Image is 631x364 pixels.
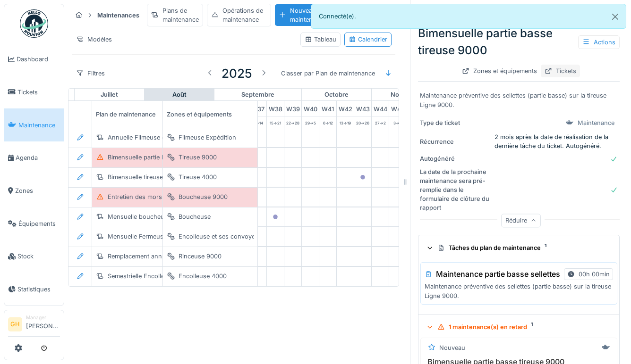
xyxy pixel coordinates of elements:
[437,243,608,252] div: Tâches du plan de maintenance
[222,66,252,81] h3: 2025
[179,272,227,281] div: Encolleuse 4000
[319,101,336,116] div: W 41
[422,318,615,336] summary: 1 maintenance(s) en retard1
[179,133,236,142] div: Filmeuse Expédition
[4,207,64,240] a: Équipements
[420,118,491,127] div: Type de ticket
[436,270,560,279] h3: Maintenance partie basse sellettes
[267,101,284,116] div: W 38
[8,314,60,337] a: GH Manager[PERSON_NAME]
[108,232,184,241] div: Mensuelle Fermeuse 9000
[108,192,213,201] div: Entretien des mors Boucheuse 9000
[422,239,615,256] summary: Tâches du plan de maintenance1
[18,219,60,228] span: Équipements
[354,101,371,116] div: W 43
[541,65,580,77] div: Tickets
[372,116,389,128] div: 27 -> 2
[372,89,441,101] div: novembre
[147,4,203,26] div: Plans de maintenance
[92,101,187,127] div: Plan de maintenance
[372,101,389,116] div: W 44
[17,55,60,64] span: Dashboard
[439,343,465,352] div: Nouveau
[17,252,60,261] span: Stock
[501,214,541,227] div: Réduire
[605,4,626,29] button: Close
[420,137,491,146] div: Récurrence
[26,314,60,321] div: Manager
[389,116,406,128] div: 3 -> 9
[108,153,217,162] div: Bimensuelle partie basse tireuse 9000
[4,174,64,207] a: Zones
[179,252,222,261] div: Rinceuse 9000
[214,89,301,101] div: septembre
[207,4,271,26] div: Opérations de maintenance
[495,132,618,150] div: 2 mois après la date de réalisation de la dernière tâche du ticket. Autogénéré.
[389,101,406,116] div: W 45
[94,11,143,20] strong: Maintenances
[179,232,281,241] div: Encolleuse et ses convoyeurs 9000
[337,101,354,116] div: W 42
[18,121,60,130] span: Maintenance
[16,153,60,162] span: Agenda
[302,89,371,101] div: octobre
[4,43,64,76] a: Dashboard
[15,186,60,195] span: Zones
[4,76,64,109] a: Tickets
[4,273,64,306] a: Statistiques
[108,252,248,261] div: Remplacement annuel manomètre rinceuse 9000
[108,173,180,182] div: Bimensuelle tireuse 4000
[275,4,343,26] div: Nouveau plan de maintenance
[72,66,109,80] div: Filtres
[578,118,614,127] div: Maintenance
[4,108,64,141] a: Maintenance
[108,272,192,281] div: Semestrielle Encolleuse 4000
[349,35,387,44] div: Calendrier
[4,141,64,174] a: Agenda
[302,101,319,116] div: W 40
[4,240,64,273] a: Stock
[163,101,257,127] div: Zones et équipements
[20,9,48,38] img: Badge_color-CXgf-gQk.svg
[179,212,211,221] div: Boucheuse
[420,91,618,109] div: Maintenance préventive des sellettes (partie basse) sur la tireuse Ligne 9000.
[145,89,214,101] div: août
[17,88,60,97] span: Tickets
[579,270,610,279] div: 00h 00min
[249,101,266,116] div: W 37
[284,101,301,116] div: W 39
[75,89,144,101] div: juillet
[302,116,319,128] div: 29 -> 5
[425,282,613,300] p: Maintenance préventive des sellettes (partie basse) sur la tireuse Ligne 9000.
[319,116,336,128] div: 6 -> 12
[337,116,354,128] div: 13 -> 19
[179,153,217,162] div: Tireuse 9000
[284,116,301,128] div: 22 -> 28
[72,33,116,46] div: Modèles
[249,116,266,128] div: 8 -> 14
[420,154,491,163] div: Autogénéré
[108,133,192,142] div: Annuelle Filmeuse expédition
[277,66,379,80] div: Classer par Plan de maintenance
[311,4,626,29] div: Connecté(e).
[108,212,188,221] div: Mensuelle boucheuse 4000
[420,167,491,213] div: La date de la prochaine maintenance sera pré-remplie dans le formulaire de clôture du rapport
[354,116,371,128] div: 20 -> 26
[418,25,620,59] div: Bimensuelle partie basse tireuse 9000
[305,35,336,44] div: Tableau
[437,323,608,331] div: 1 maintenance(s) en retard
[8,317,22,331] li: GH
[458,65,541,77] div: Zones et équipements
[179,192,228,201] div: Boucheuse 9000
[578,35,620,49] div: Actions
[179,173,217,182] div: Tireuse 4000
[26,314,60,334] li: [PERSON_NAME]
[267,116,284,128] div: 15 -> 21
[17,285,60,294] span: Statistiques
